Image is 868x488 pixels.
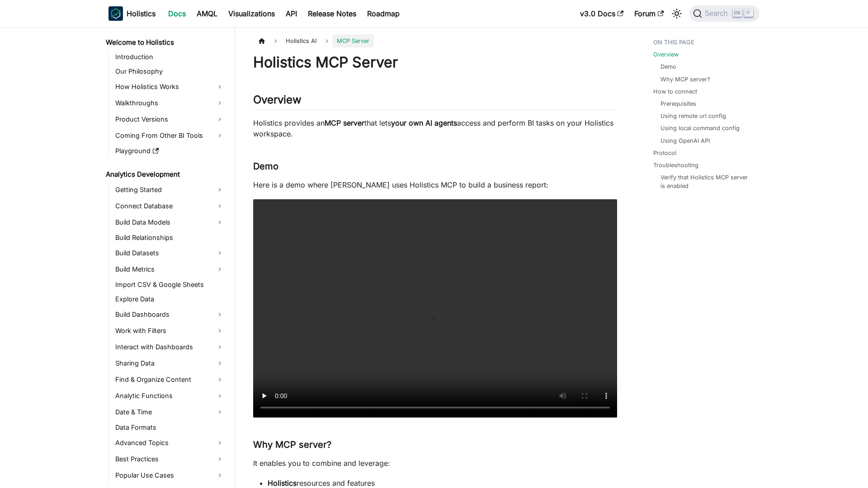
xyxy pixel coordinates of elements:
strong: Holistics [268,479,297,488]
strong: your own AI agents [391,118,457,127]
p: Holistics provides an that lets access and perform BI tasks on your Holistics workspace. [253,117,617,139]
a: Using OpenAI API [660,136,710,145]
h1: Holistics MCP Server [253,53,617,71]
a: Work with Filters [113,324,227,338]
a: Build Datasets [113,246,227,260]
a: Overview [653,50,679,59]
span: Search [702,9,733,18]
a: Protocol [653,149,676,157]
a: Introduction [113,51,227,63]
h3: Demo [253,161,617,172]
h3: Why MCP server? [253,439,617,450]
a: Analytics Development [103,168,227,181]
a: Build Relationships [113,231,227,244]
a: Date & Time [113,405,227,419]
a: Analytic Functions [113,389,227,403]
a: Using remote url config [660,112,726,120]
a: Welcome to Holistics [103,36,227,49]
a: Explore Data [113,293,227,305]
img: Holistics [108,6,123,21]
a: Release Notes [302,6,362,21]
a: Best Practices [113,452,227,466]
strong: MCP server [325,118,364,127]
a: Data Formats [113,421,227,434]
nav: Docs sidebar [99,27,235,488]
p: It enables you to combine and leverage: [253,458,617,469]
a: Product Versions [113,112,227,127]
a: Forum [629,6,669,21]
a: Visualizations [223,6,280,21]
button: Search (Ctrl+K) [689,5,759,22]
a: Verify that Holistics MCP server is enabled [660,173,750,190]
button: Switch between dark and light mode (currently light mode) [670,6,684,21]
a: Docs [163,6,191,21]
a: Find & Organize Content [113,372,227,387]
a: Connect Database [113,199,227,213]
a: Demo [660,62,676,71]
a: Build Metrics [113,262,227,277]
a: Advanced Topics [113,436,227,450]
a: Home page [253,34,270,47]
a: Build Data Models [113,215,227,230]
a: Troubleshooting [653,161,698,169]
p: Here is a demo where [PERSON_NAME] uses Holistics MCP to build a business report: [253,179,617,190]
a: Our Philosophy [113,65,227,78]
a: Import CSV & Google Sheets [113,278,227,291]
a: Getting Started [113,183,227,197]
a: Build Dashboards [113,307,227,322]
span: Holistics AI [281,34,321,47]
a: v3.0 Docs [575,6,629,21]
a: Interact with Dashboards [113,340,227,354]
a: Roadmap [362,6,405,21]
a: Prerequisites [660,99,696,108]
a: Using local command config [660,124,740,132]
a: Popular Use Cases [113,468,227,483]
a: AMQL [191,6,223,21]
a: HolisticsHolistics [108,6,156,21]
video: Your browser does not support embedding video, but you can . [253,199,617,418]
a: API [280,6,302,21]
a: Coming From Other BI Tools [113,128,227,143]
a: Walkthroughs [113,96,227,110]
b: Holistics [127,8,156,19]
a: How to connect [653,87,697,96]
kbd: K [744,9,753,17]
nav: Breadcrumbs [253,34,617,47]
a: Why MCP server? [660,75,710,84]
a: Playground [113,145,227,157]
a: Sharing Data [113,356,227,371]
h2: Overview [253,93,617,110]
span: MCP Server [332,34,374,47]
a: How Holistics Works [113,80,227,94]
